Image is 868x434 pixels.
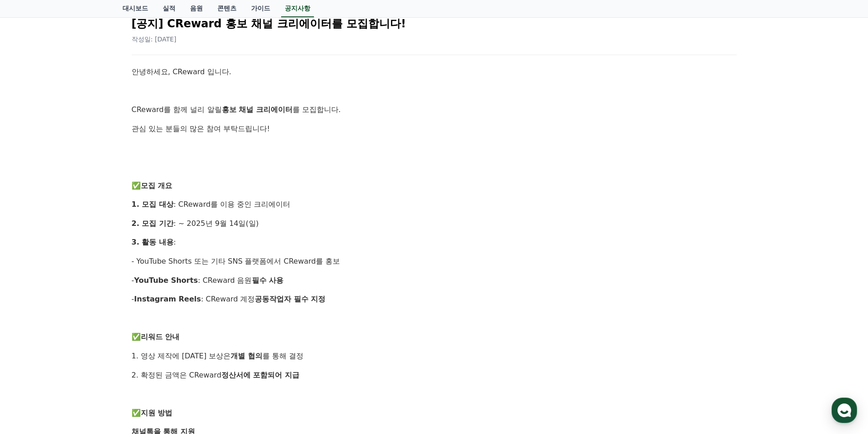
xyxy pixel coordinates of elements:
[231,352,262,360] strong: 개별 협의
[29,302,34,310] span: 홈
[141,408,173,417] strong: 지원 방법
[132,219,174,228] strong: 2. 모집 기간
[132,199,737,210] p: : CReward를 이용 중인 크리에이터
[132,350,737,362] p: 1. 영상 제작에 [DATE] 보상은 를 통해 결정
[221,371,299,379] strong: 정산서에 포함되어 지급
[134,295,201,303] strong: Instagram Reels
[132,238,174,246] strong: 3. 활동 내용
[83,303,94,310] span: 대화
[132,200,174,209] strong: 1. 모집 대상
[132,66,737,78] p: 안녕하세요, CReward 입니다.
[118,289,175,311] a: 설정
[3,289,60,311] a: 홈
[132,123,737,135] p: 관심 있는 분들의 많은 참여 부탁드립니다!
[141,332,180,341] strong: 리워드 안내
[222,105,293,114] strong: 홍보 채널 크리에이터
[255,295,325,303] strong: 공동작업자 필수 지정
[252,276,284,285] strong: 필수 사용
[141,302,152,310] span: 설정
[132,218,737,230] p: : ~ 2025년 9월 14일(일)
[132,16,737,31] h2: [공지] CReward 홍보 채널 크리에이터를 모집합니다!
[132,104,737,116] p: CReward를 함께 널리 알릴 를 모집합니다.
[132,275,737,286] p: - : CReward 음원
[60,289,118,311] a: 대화
[132,369,737,381] p: 2. 확정된 금액은 CReward
[132,236,737,248] p: :
[132,255,737,267] p: - YouTube Shorts 또는 기타 SNS 플랫폼에서 CReward를 홍보
[134,276,198,285] strong: YouTube Shorts
[132,36,177,43] span: 작성일: [DATE]
[132,293,737,305] p: - : CReward 계정
[141,181,173,190] strong: 모집 개요
[132,331,737,343] p: ✅
[132,407,737,419] p: ✅
[132,180,737,192] p: ✅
